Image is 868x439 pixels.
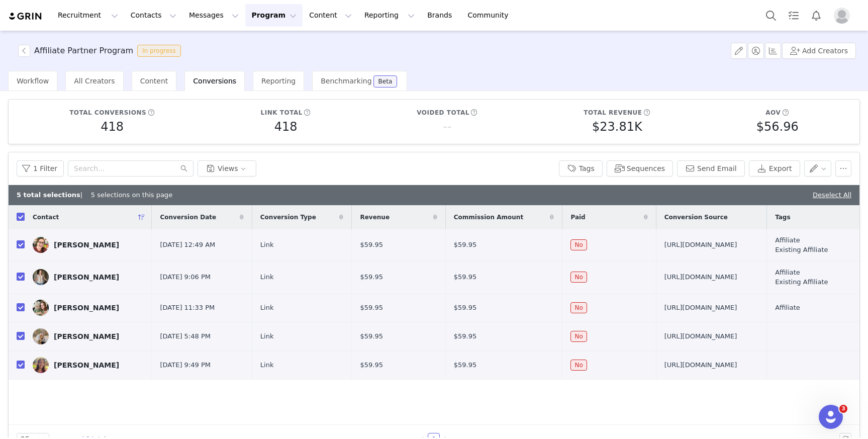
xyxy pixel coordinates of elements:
[607,160,673,177] button: Sequences
[570,272,587,283] span: No
[462,4,519,27] a: Community
[260,240,274,250] span: Link
[183,4,245,27] button: Messages
[33,357,49,373] img: 6940b6ed-af95-47b9-b81e-95904f2991bc.jpg
[18,45,185,57] span: [object Object]
[378,78,393,84] div: Beta
[193,77,236,85] span: Conversions
[570,213,585,222] span: Paid
[813,191,851,199] a: Deselect All
[677,160,745,177] button: Send Email
[54,304,119,312] div: [PERSON_NAME]
[54,273,119,281] div: [PERSON_NAME]
[756,118,799,136] h5: $56.96
[360,360,383,370] span: $59.95
[261,108,303,117] h5: Link total
[160,331,210,341] span: [DATE] 5:48 PM
[17,77,49,85] span: Workflow
[775,268,828,287] span: Affiliate Existing Affiliate
[160,360,210,370] span: [DATE] 9:49 PM
[570,302,587,313] span: No
[34,45,133,57] h3: Affiliate Partner Program
[749,160,800,177] button: Export
[68,160,194,177] input: Search...
[52,4,124,27] button: Recruitment
[33,213,59,222] span: Contact
[454,331,477,341] span: $59.95
[245,4,303,27] button: Program
[360,213,390,222] span: Revenue
[664,272,737,282] span: [URL][DOMAIN_NAME]
[160,303,215,313] span: [DATE] 11:33 PM
[180,165,187,172] i: icon: search
[454,272,477,282] span: $59.95
[303,4,358,27] button: Content
[570,239,587,250] span: No
[828,8,860,24] button: Profile
[198,160,256,177] button: Views
[775,235,828,255] span: Affiliate Existing Affiliate
[664,331,737,341] span: [URL][DOMAIN_NAME]
[559,160,603,177] button: Tags
[358,4,421,27] button: Reporting
[33,328,144,344] a: [PERSON_NAME]
[261,77,296,85] span: Reporting
[160,213,216,222] span: Conversion Date
[101,118,124,136] h5: 418
[17,190,172,200] div: | 5 selections on this page
[417,108,469,117] h5: Voided total
[454,303,477,313] span: $59.95
[33,300,144,316] a: [PERSON_NAME]
[760,4,782,27] button: Search
[160,272,210,282] span: [DATE] 9:06 PM
[664,303,737,313] span: [URL][DOMAIN_NAME]
[782,43,856,59] button: Add Creators
[33,269,49,285] img: b3ac47f2-cad0-48a0-910f-50b8ff4c8349.jpg
[664,213,728,222] span: Conversion Source
[360,331,383,341] span: $59.95
[17,191,80,199] b: 5 total selections
[54,241,119,249] div: [PERSON_NAME]
[260,303,274,313] span: Link
[765,108,781,117] h5: AOV
[260,360,274,370] span: Link
[125,4,182,27] button: Contacts
[33,357,144,373] a: [PERSON_NAME]
[775,213,790,222] span: Tags
[260,213,316,222] span: Conversion Type
[54,332,119,340] div: [PERSON_NAME]
[421,4,461,27] a: Brands
[819,405,843,429] iframe: Intercom live chat
[54,361,119,369] div: [PERSON_NAME]
[592,118,642,136] h5: $23.81K
[33,300,49,316] img: 76999f3b-e9d4-4b1a-a237-6d8a6fbe6a2a.jpg
[584,108,642,117] h5: Total revenue
[839,405,847,413] span: 3
[360,303,383,313] span: $59.95
[834,8,850,24] img: placeholder-profile.jpg
[570,331,587,342] span: No
[17,160,64,177] button: 1 Filter
[360,272,383,282] span: $59.95
[137,45,181,57] span: In progress
[33,237,49,253] img: 794a5a65-8500-45bc-bec3-3ea557320e60.jpg
[443,118,451,136] h5: --
[8,12,43,21] img: grin logo
[160,240,215,250] span: [DATE] 12:49 AM
[775,303,800,313] span: Affiliate
[783,4,805,27] a: Tasks
[454,360,477,370] span: $59.95
[570,360,587,371] span: No
[360,240,383,250] span: $59.95
[140,77,168,85] span: Content
[664,360,737,370] span: [URL][DOMAIN_NAME]
[454,213,523,222] span: Commission Amount
[454,240,477,250] span: $59.95
[33,237,144,253] a: [PERSON_NAME]
[33,328,49,344] img: 75b752f8-9a1a-4d8e-afae-5e596d46504f.jpg
[805,4,827,27] button: Notifications
[664,240,737,250] span: [URL][DOMAIN_NAME]
[321,77,371,85] span: Benchmarking
[274,118,298,136] h5: 418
